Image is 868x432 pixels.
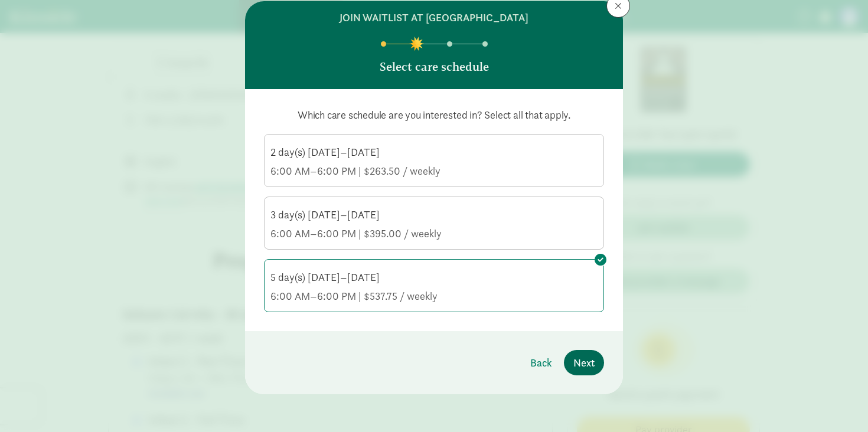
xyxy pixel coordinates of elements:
div: 6:00 AM–6:00 PM | $263.50 / weekly [270,164,598,178]
button: Next [564,350,604,375]
div: 6:00 AM–6:00 PM | $537.75 / weekly [270,289,598,303]
div: 5 day(s) [DATE]–[DATE] [270,270,598,284]
div: 6:00 AM–6:00 PM | $395.00 / weekly [270,227,598,241]
span: Next [573,355,595,371]
div: 2 day(s) [DATE]–[DATE] [270,145,598,159]
p: Which care schedule are you interested in? Select all that apply. [264,108,604,122]
button: Back [521,350,562,375]
h6: join waitlist at [GEOGRAPHIC_DATA] [340,11,528,25]
span: Back [530,355,552,371]
div: 3 day(s) [DATE]–[DATE] [270,208,598,222]
p: Select care schedule [380,58,489,75]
